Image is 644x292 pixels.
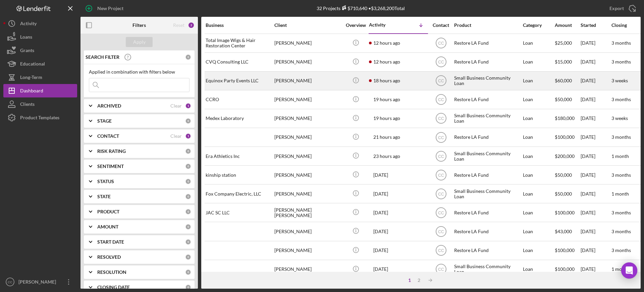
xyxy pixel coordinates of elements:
div: Loan [523,242,554,259]
div: New Project [97,2,123,15]
div: Loans [20,30,32,45]
text: CC [438,248,444,253]
div: Clear [170,103,182,109]
button: Apply [126,37,153,47]
time: 2025-10-03 22:20 [373,210,388,215]
div: Loan [523,166,554,184]
div: [DATE] [581,222,611,240]
b: RESOLVED [97,254,121,260]
span: $100,000 [555,266,575,272]
div: Product [454,23,521,28]
text: CC [438,173,444,177]
div: Export [609,2,624,15]
div: [PERSON_NAME] [274,185,341,203]
a: Grants [3,44,77,57]
div: Restore LA Fund [454,53,521,71]
time: 3 months [611,172,631,178]
div: [DATE] [581,91,611,109]
div: Restore LA Fund [454,34,521,52]
div: Loan [523,72,554,90]
time: 1 month [611,191,629,197]
time: 3 months [611,247,631,253]
div: Clients [20,97,35,113]
div: Loan [523,110,554,127]
div: $710,640 [340,5,367,11]
div: [PERSON_NAME] [PERSON_NAME] [274,204,341,221]
div: 0 [185,54,191,60]
div: 0 [185,118,191,124]
div: Small Business Community Loan [454,72,521,90]
button: Dashboard [3,84,77,97]
time: 3 months [611,40,631,46]
span: $100,000 [555,134,575,140]
div: Loan [523,222,554,240]
time: 2025-10-08 03:58 [373,59,400,65]
a: Product Templates [3,111,77,124]
b: SEARCH FILTER [86,54,119,60]
text: CC [438,192,444,196]
b: Filters [132,23,146,28]
text: CC [438,267,444,272]
div: Small Business Community Loan [454,110,521,127]
div: Clear [170,133,182,139]
b: STAGE [97,118,112,124]
div: Amount [555,23,580,28]
time: 2025-10-03 21:36 [373,248,388,253]
button: Long-Term [3,71,77,84]
div: [PERSON_NAME] [274,166,341,184]
div: Medex Laboratory [206,110,273,127]
div: [DATE] [581,53,611,71]
div: kinship station [206,166,273,184]
time: 2025-10-03 22:17 [373,229,388,234]
time: 2025-10-08 04:16 [373,40,400,46]
div: 1 [405,278,414,283]
div: Activity [369,22,398,28]
div: 0 [185,209,191,215]
div: 0 [185,224,191,230]
div: Restore LA Fund [454,166,521,184]
time: 2025-10-07 19:02 [373,134,400,140]
b: ARCHIVED [97,103,121,109]
b: RESOLUTION [97,269,126,275]
div: Equinox Party Events LLC [206,72,273,90]
text: CC [438,116,444,121]
time: 3 months [611,228,631,234]
div: Loan [523,53,554,71]
div: [PERSON_NAME] [274,128,341,146]
div: Loan [523,34,554,52]
div: Apply [133,37,146,47]
time: 2025-10-07 21:06 [373,97,400,102]
div: Loan [523,185,554,203]
div: [PERSON_NAME] [17,275,60,290]
div: 0 [185,178,191,184]
span: $50,000 [555,191,572,197]
a: Activity [3,17,77,30]
span: $50,000 [555,96,572,102]
b: RISK RATING [97,149,126,154]
div: Applied in combination with filters below [89,69,190,75]
text: CC [438,79,444,83]
a: Loans [3,30,77,44]
div: [PERSON_NAME] [274,53,341,71]
div: Client [274,23,341,28]
b: STATE [97,194,111,199]
div: Product Templates [20,111,59,126]
button: Export [603,2,641,15]
div: Fox Company Electric, LLC [206,185,273,203]
div: Started [581,23,611,28]
text: CC [8,280,12,284]
div: 0 [185,194,191,200]
div: Category [523,23,554,28]
div: Restore LA Fund [454,222,521,240]
span: $180,000 [555,115,575,121]
time: 3 months [611,59,631,65]
span: $100,000 [555,247,575,253]
div: Restore LA Fund [454,204,521,221]
div: [PERSON_NAME] [274,91,341,109]
div: Loan [523,204,554,221]
b: AMOUNT [97,224,118,230]
div: Grants [20,44,34,59]
div: [PERSON_NAME] [274,260,341,278]
div: CVQ Consulting LLC [206,53,273,71]
button: Clients [3,97,77,111]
